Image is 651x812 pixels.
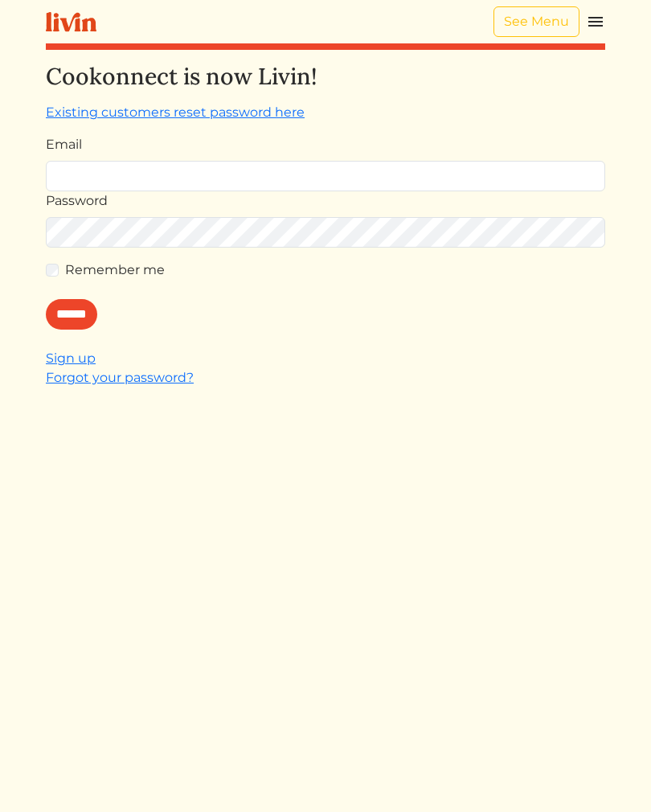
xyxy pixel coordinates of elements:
a: Sign up [46,351,96,366]
label: Remember me [65,260,165,280]
img: menu_hamburger-cb6d353cf0ecd9f46ceae1c99ecbeb4a00e71ca567a856bd81f57e9d8c17bb26.svg [586,12,605,31]
a: Forgot your password? [46,370,194,385]
h2: Cookonnect is now Livin! [46,63,605,90]
img: livin-logo-a0d97d1a881af30f6274990eb6222085a2533c92bbd1e4f22c21b4f0d0e3210c.svg [46,12,96,32]
a: See Menu [493,6,579,37]
label: Email [46,135,82,154]
label: Password [46,191,108,211]
a: Existing customers reset password here [46,105,305,120]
